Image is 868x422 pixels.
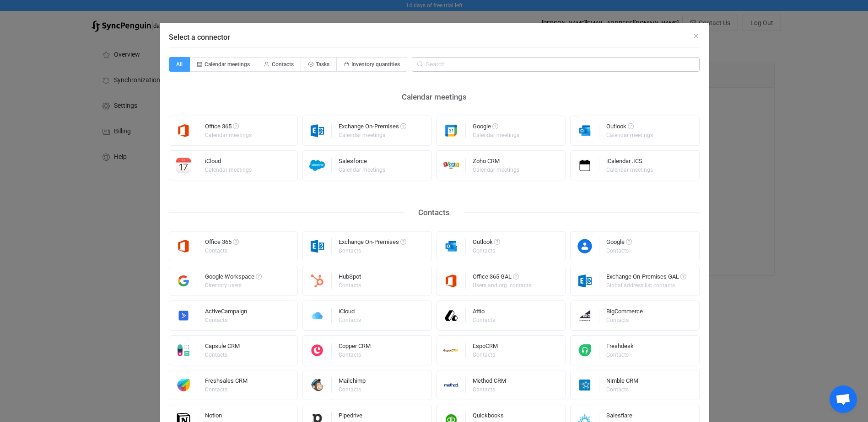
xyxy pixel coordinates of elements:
img: freshworks.png [169,377,198,393]
div: Attio [473,308,496,317]
div: Outlook [473,239,500,248]
img: methodcrm.png [437,377,466,393]
div: Calendar meetings [205,132,252,138]
div: Calendar meetings [205,167,252,173]
img: copper.png [303,343,332,358]
button: Close [692,32,700,41]
div: Google [606,239,632,248]
img: espo-crm.png [437,343,466,358]
div: Contacts [205,352,238,358]
img: mailchimp.png [303,377,332,393]
div: Contacts [473,387,505,392]
img: outlook.png [571,123,599,138]
img: hubspot.png [303,273,332,289]
span: Select a connector [169,33,230,42]
img: nimble.png [571,377,599,393]
div: Notion [205,412,229,422]
div: Contacts [404,206,464,220]
div: Contacts [473,248,499,253]
input: Search [412,57,700,72]
div: Office 365 [205,239,239,248]
div: Contacts [473,352,496,358]
div: Office 365 GAL [473,274,533,283]
img: microsoft365.png [169,238,198,254]
img: salesforce.png [303,158,332,173]
div: Calendar meetings [606,167,653,173]
div: iCloud [339,308,362,317]
div: Calendar meetings [388,90,480,104]
img: exchange.png [571,273,599,289]
img: exchange.png [303,123,332,138]
img: zoho-crm.png [437,158,466,173]
div: Contacts [205,387,246,392]
div: Contacts [205,317,246,323]
div: Method CRM [473,378,506,387]
div: HubSpot [339,274,362,283]
div: Nimble CRM [606,378,638,387]
div: Capsule CRM [205,343,240,352]
div: Contacts [606,352,632,358]
div: Quickbooks [473,412,504,422]
div: Contacts [473,317,495,323]
img: microsoft365.png [437,273,466,289]
div: Google Workspace [205,274,262,283]
div: Exchange On-Premises [339,239,406,248]
div: Contacts [339,283,361,288]
div: Contacts [205,248,237,253]
div: Google [473,123,521,132]
div: Outlook [606,123,654,132]
a: Open chat [830,385,857,413]
div: Contacts [606,248,631,253]
div: iCalendar .ICS [606,158,654,167]
img: attio.png [437,308,466,323]
img: google-workspace.png [169,273,198,289]
img: icalendar.png [571,158,599,173]
div: Global address list contacts [606,283,685,288]
div: Pipedrive [339,412,362,422]
div: Salesforce [339,158,387,167]
img: big-commerce.png [571,308,599,323]
img: outlook.png [437,238,466,254]
div: Salesflare [606,412,632,422]
div: Contacts [339,352,369,358]
div: Mailchimp [339,378,366,387]
div: Exchange On-Premises GAL [606,274,686,283]
div: Freshdesk [606,343,634,352]
div: Users and org. contacts [473,283,531,288]
div: Contacts [339,317,361,323]
div: Calendar meetings [606,132,653,138]
div: BigCommerce [606,308,643,317]
img: freshdesk.png [571,343,599,358]
img: exchange.png [303,238,332,254]
div: Calendar meetings [339,132,405,138]
div: Zoho CRM [473,158,521,167]
img: google.png [437,123,466,138]
div: Contacts [606,317,642,323]
img: activecampaign.png [169,308,198,323]
div: Calendar meetings [473,167,519,173]
div: Contacts [339,248,405,253]
div: Exchange On-Premises [339,123,406,132]
img: icloud-calendar.png [169,158,198,173]
div: Office 365 [205,123,253,132]
img: microsoft365.png [169,123,198,138]
img: icloud.png [303,308,332,323]
div: Contacts [606,387,637,392]
div: ActiveCampaign [205,308,247,317]
div: Calendar meetings [339,167,385,173]
div: Contacts [339,387,364,392]
div: Copper CRM [339,343,371,352]
img: capsule.png [169,343,198,358]
img: google-contacts.png [571,238,599,254]
div: EspoCRM [473,343,498,352]
div: Freshsales CRM [205,378,248,387]
div: Calendar meetings [473,132,519,138]
div: Directory users [205,283,260,288]
div: iCloud [205,158,253,167]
